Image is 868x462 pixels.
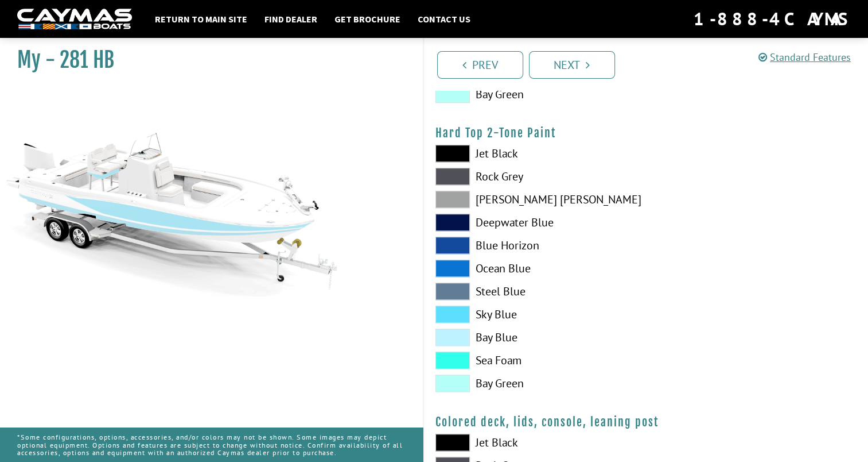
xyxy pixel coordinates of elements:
label: [PERSON_NAME] [PERSON_NAME] [435,191,635,208]
label: Sky Blue [435,306,635,323]
label: Sea Foam [435,352,635,369]
div: 1-888-4CAYMAS [694,6,851,32]
h4: Colored deck, lids, console, leaning post [435,415,857,429]
a: Contact Us [412,11,476,26]
a: Find Dealer [259,11,323,26]
label: Bay Blue [435,329,635,346]
h1: My - 281 HB [17,47,394,73]
label: Blue Horizon [435,237,635,254]
label: Deepwater Blue [435,214,635,231]
a: Get Brochure [329,11,406,26]
h4: Hard Top 2-Tone Paint [435,126,857,140]
label: Jet Black [435,145,635,162]
a: Return to main site [149,11,253,26]
p: *Some configurations, options, accessories, and/or colors may not be shown. Some images may depic... [17,428,406,462]
label: Bay Green [435,86,635,103]
label: Jet Black [435,434,635,451]
a: Next [529,51,615,79]
img: white-logo-c9c8dbefe5ff5ceceb0f0178aa75bf4bb51f6bca0971e226c86eb53dfe498488.png [17,9,132,30]
label: Ocean Blue [435,260,635,277]
label: Steel Blue [435,283,635,300]
a: Prev [437,51,523,79]
label: Rock Grey [435,168,635,185]
label: Bay Green [435,375,635,392]
a: Standard Features [758,51,851,64]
